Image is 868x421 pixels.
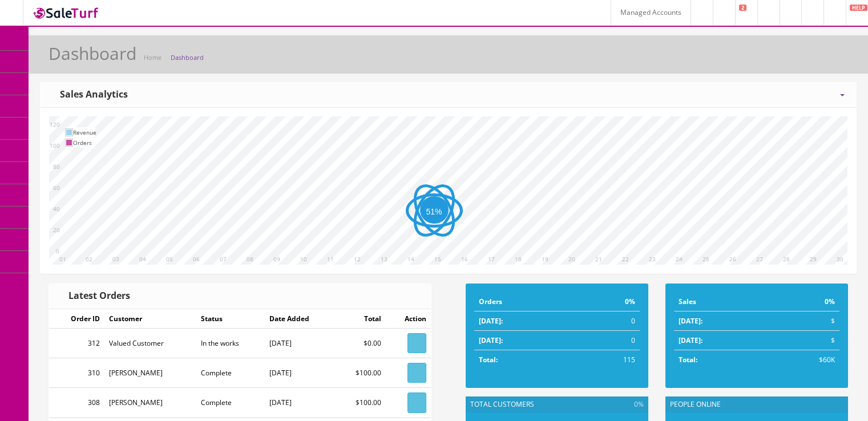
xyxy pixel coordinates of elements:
[52,90,128,100] h3: Sales Analytics
[850,5,867,11] span: HELP
[575,311,640,331] td: 0
[634,399,644,410] span: 0%
[73,127,96,137] td: Revenue
[49,329,104,358] td: 312
[265,329,336,358] td: [DATE]
[768,331,839,350] td: $
[265,309,336,329] td: Date Added
[196,309,265,329] td: Status
[104,309,197,329] td: Customer
[466,396,648,412] div: Total Customers
[49,44,136,63] h1: Dashboard
[479,316,503,326] strong: [DATE]:
[575,292,640,311] td: 0%
[739,5,746,11] span: 2
[49,309,104,329] td: Order ID
[144,53,162,62] a: Home
[679,316,703,326] strong: [DATE]:
[768,311,839,331] td: $
[104,358,197,388] td: [PERSON_NAME]
[104,329,197,358] td: Valued Customer
[196,329,265,358] td: In the works
[479,335,503,345] strong: [DATE]:
[679,355,697,365] strong: Total:
[171,53,204,62] a: Dashboard
[336,358,386,388] td: $100.00
[336,388,386,418] td: $100.00
[60,291,130,301] h3: Latest Orders
[674,292,768,311] td: Sales
[196,358,265,388] td: Complete
[479,355,498,365] strong: Total:
[73,137,96,148] td: Orders
[575,331,640,350] td: 0
[196,388,265,418] td: Complete
[768,292,839,311] td: 0%
[336,329,386,358] td: $0.00
[32,5,100,21] img: SaleTurf
[575,350,640,370] td: 115
[679,335,703,345] strong: [DATE]:
[474,292,575,311] td: Orders
[665,396,848,412] div: People Online
[265,388,336,418] td: [DATE]
[386,309,430,329] td: Action
[49,358,104,388] td: 310
[104,388,197,418] td: [PERSON_NAME]
[49,388,104,418] td: 308
[336,309,386,329] td: Total
[265,358,336,388] td: [DATE]
[768,350,839,370] td: $60K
